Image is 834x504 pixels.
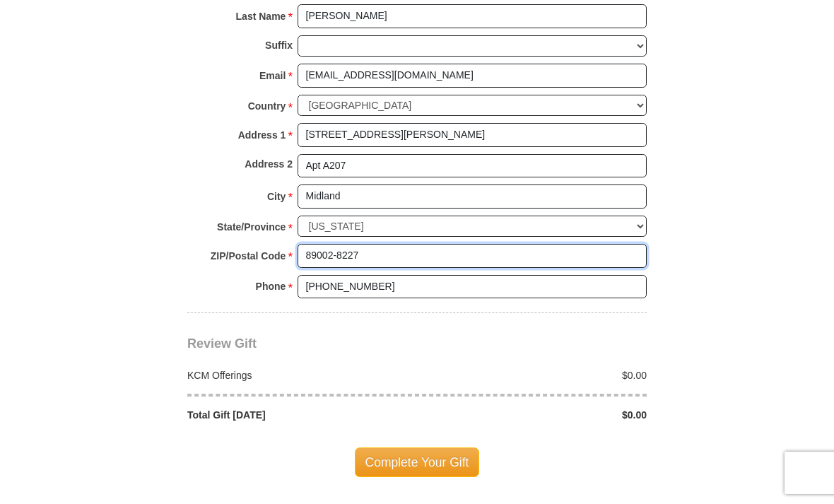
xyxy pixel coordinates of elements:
[211,246,286,266] strong: ZIP/Postal Code
[217,217,286,237] strong: State/Province
[417,408,654,422] div: $0.00
[187,336,257,351] span: Review Gift
[355,447,480,477] span: Complete Your Gift
[248,96,286,116] strong: Country
[236,6,286,26] strong: Last Name
[180,408,418,422] div: Total Gift [DATE]
[238,125,286,145] strong: Address 1
[256,276,286,296] strong: Phone
[180,368,418,382] div: KCM Offerings
[259,66,286,86] strong: Email
[265,35,293,55] strong: Suffix
[417,368,654,382] div: $0.00
[267,187,286,206] strong: City
[245,154,293,174] strong: Address 2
